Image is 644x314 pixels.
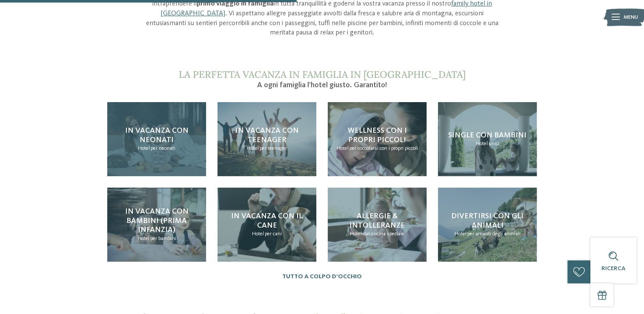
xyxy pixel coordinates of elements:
[601,265,625,271] span: Ricerca
[349,212,405,229] span: Allergie & intolleranze
[438,188,537,262] a: Hotel per neonati in Alto Adige per una vacanza di relax Divertirsi con gli animali Hotel per ama...
[363,231,404,237] span: con cucina speciale
[475,141,487,146] span: Hotel
[138,146,150,151] span: Hotel
[328,188,426,262] a: Hotel per neonati in Alto Adige per una vacanza di relax Allergie & intolleranze Hotel con cucina...
[350,231,362,237] span: Hotel
[151,146,175,151] span: per neonati
[125,208,189,234] span: In vacanza con bambini (prima infanzia)
[438,102,537,176] a: Hotel per neonati in Alto Adige per una vacanza di relax Single con bambini Hotel unici
[347,127,406,144] span: Wellness con i propri piccoli
[349,146,418,151] span: per coccolarsi con i propri piccoli
[454,231,466,237] span: Hotel
[150,236,176,241] span: per bambini
[178,68,465,80] span: La perfetta vacanza in famiglia in [GEOGRAPHIC_DATA]
[235,127,299,144] span: In vacanza con teenager
[107,188,206,262] a: Hotel per neonati in Alto Adige per una vacanza di relax In vacanza con bambini (prima infanzia) ...
[282,273,362,280] a: Tutto a colpo d’occhio
[137,236,149,241] span: Hotel
[125,127,189,144] span: In vacanza con neonati
[488,141,499,146] span: unici
[252,231,264,237] span: Hotel
[328,102,426,176] a: Hotel per neonati in Alto Adige per una vacanza di relax Wellness con i propri piccoli Hotel per ...
[451,212,524,229] span: Divertirsi con gli animali
[196,0,273,7] strong: primo viaggio in famiglia
[107,102,206,176] a: Hotel per neonati in Alto Adige per una vacanza di relax In vacanza con neonati Hotel per neonati
[257,81,387,89] span: A ogni famiglia l’hotel giusto. Garantito!
[467,231,520,237] span: per amanti degli animali
[218,188,316,262] a: Hotel per neonati in Alto Adige per una vacanza di relax In vacanza con il cane Hotel per cani
[218,102,316,176] a: Hotel per neonati in Alto Adige per una vacanza di relax In vacanza con teenager Hotel per teenager
[336,146,348,151] span: Hotel
[247,146,259,151] span: Hotel
[448,131,527,139] span: Single con bambini
[231,212,303,229] span: In vacanza con il cane
[260,146,287,151] span: per teenager
[265,231,282,237] span: per cani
